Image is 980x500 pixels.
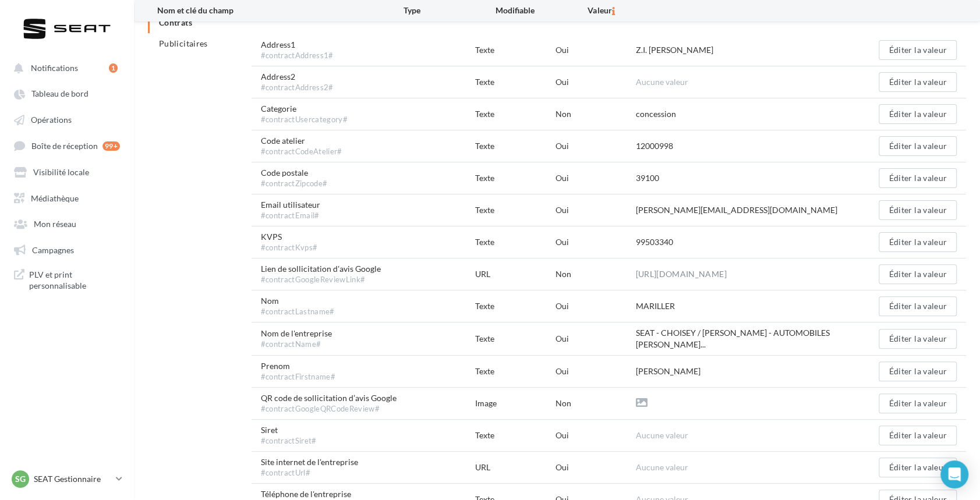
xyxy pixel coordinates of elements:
span: Nom [261,295,335,317]
div: [PERSON_NAME][EMAIL_ADDRESS][DOMAIN_NAME] [635,204,837,216]
span: Code postale [261,167,328,189]
div: Valeur [588,5,833,17]
div: MARILLER [635,300,674,312]
div: Oui [555,430,635,441]
div: #contractGoogleReviewLink# [261,275,381,285]
div: Oui [555,366,635,377]
a: Opérations [7,109,127,130]
div: Texte [475,366,555,377]
div: Texte [475,204,555,216]
span: QR code de sollicitation d’avis Google [261,392,397,414]
button: Éditer la valeur [879,72,957,92]
span: Campagnes [32,244,74,254]
div: Oui [555,76,635,88]
div: URL [475,462,555,473]
span: Site internet de l'entreprise [261,456,358,478]
div: Texte [475,333,555,345]
button: Éditer la valeur [879,393,957,413]
div: concession [635,108,675,120]
div: 99503340 [635,236,673,248]
div: Non [555,398,635,409]
span: Mon réseau [34,219,76,229]
div: #contractEmail# [261,211,320,221]
div: URL [475,268,555,280]
span: Aucune valeur [635,77,688,87]
div: Oui [555,462,635,473]
a: Boîte de réception 99+ [7,134,127,156]
span: Code atelier [261,135,342,157]
button: Éditer la valeur [879,296,957,316]
a: Mon réseau [7,212,127,233]
span: Lien de sollicitation d'avis Google [261,263,381,285]
button: Éditer la valeur [879,232,957,252]
div: Texte [475,172,555,184]
div: Oui [555,44,635,56]
div: Non [555,268,635,280]
button: Notifications 1 [7,57,122,78]
a: SG SEAT Gestionnaire [9,468,125,490]
div: #contractUrl# [261,468,358,478]
div: #contractLastname# [261,307,335,317]
div: #contractZipcode# [261,179,328,189]
button: Éditer la valeur [879,458,957,477]
div: 1 [109,63,118,73]
button: Éditer la valeur [879,136,957,156]
span: KVPS [261,231,318,253]
div: #contractSiret# [261,436,317,446]
span: Email utilisateur [261,199,320,221]
div: #contractUsercategory# [261,115,348,125]
div: Texte [475,236,555,248]
span: SEAT - CHOISEY / [PERSON_NAME] - AUTOMOBILES [PERSON_NAME]... [635,327,850,350]
p: SEAT Gestionnaire [34,473,111,485]
div: Type [403,5,495,17]
div: Oui [555,236,635,248]
div: #contractFirstname# [261,372,335,382]
div: #contractKvps# [261,243,318,253]
span: Aucune valeur [635,462,688,472]
div: Texte [475,300,555,312]
a: [URL][DOMAIN_NAME] [635,267,726,281]
div: Image [475,398,555,409]
span: Siret [261,424,317,446]
button: Éditer la valeur [879,200,957,220]
div: 39100 [635,172,659,184]
div: #contractCodeAtelier# [261,147,342,157]
div: Z.I. [PERSON_NAME] [635,44,713,56]
div: #contractName# [261,339,332,350]
span: Publicitaires [159,38,208,48]
span: Nom de l'entreprise [261,328,332,350]
span: PLV et print personnalisable [29,269,120,292]
div: Nom et clé du champ [157,5,403,17]
span: Tableau de bord [31,89,89,99]
div: Non [555,108,635,120]
button: Éditer la valeur [879,361,957,381]
span: Address2 [261,71,334,93]
span: Visibilité locale [33,167,89,177]
div: Oui [555,204,635,216]
div: Texte [475,44,555,56]
a: Campagnes [7,239,127,260]
span: SG [15,473,26,485]
div: #contractAddress1# [261,51,334,61]
button: Éditer la valeur [879,425,957,445]
button: Éditer la valeur [879,104,957,124]
div: 99+ [102,141,120,151]
div: Oui [555,300,635,312]
div: Texte [475,140,555,152]
span: Boîte de réception [31,141,98,151]
div: Texte [475,76,555,88]
div: Oui [555,333,635,345]
div: Texte [475,430,555,441]
div: Texte [475,108,555,120]
a: Médiathèque [7,187,127,208]
div: [PERSON_NAME] [635,366,700,377]
div: Oui [555,140,635,152]
span: Médiathèque [31,193,79,203]
div: Open Intercom Messenger [940,460,968,488]
div: #contractGoogleQRCodeReview# [261,404,397,414]
button: Éditer la valeur [879,329,957,349]
div: Oui [555,172,635,184]
a: Visibilité locale [7,161,127,182]
span: Categorie [261,103,348,125]
span: Address1 [261,39,334,61]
